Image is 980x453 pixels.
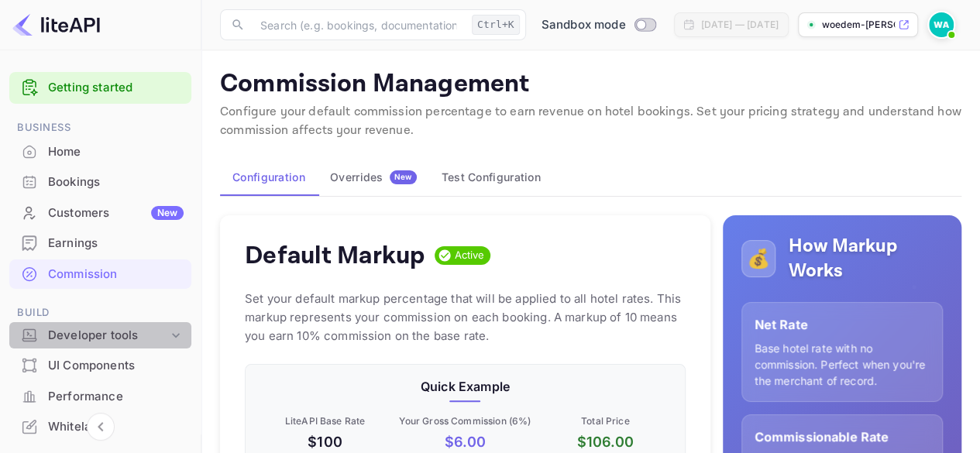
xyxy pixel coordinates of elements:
[9,322,191,349] div: Developer tools
[48,327,168,345] div: Developer tools
[755,427,930,446] p: Commissionable Rate
[48,388,184,406] div: Performance
[87,413,115,441] button: Collapse navigation
[9,382,191,410] a: Performance
[48,418,184,436] div: Whitelabel
[9,167,191,197] div: Bookings
[9,351,191,379] a: UI Components
[9,228,191,259] div: Earnings
[542,16,626,34] span: Sandbox mode
[538,414,672,428] p: Total Price
[220,69,961,100] p: Commission Management
[9,304,191,321] span: Build
[245,290,686,345] p: Set your default markup percentage that will be applied to all hotel rates. This markup represent...
[48,235,184,252] div: Earnings
[9,198,191,227] a: CustomersNew
[788,234,943,283] h5: How Markup Works
[747,245,770,273] p: 💰
[258,431,392,452] p: $100
[48,204,184,222] div: Customers
[9,382,191,412] div: Performance
[48,79,184,97] a: Getting started
[48,357,184,375] div: UI Components
[9,72,191,104] div: Getting started
[755,340,930,389] p: Base hotel rate with no commission. Perfect when you're the merchant of record.
[9,119,191,136] span: Business
[48,266,184,283] div: Commission
[330,170,417,184] div: Overrides
[9,259,191,290] div: Commission
[48,173,184,191] div: Bookings
[929,12,954,37] img: Woedem Charles Afeavo
[701,18,779,32] div: [DATE] — [DATE]
[755,315,930,334] p: Net Rate
[258,414,392,428] p: LiteAPI Base Rate
[9,167,191,196] a: Bookings
[9,228,191,257] a: Earnings
[538,431,672,452] p: $ 106.00
[245,240,425,271] h4: Default Markup
[251,9,466,40] input: Search (e.g. bookings, documentation)
[398,414,532,428] p: Your Gross Commission ( 6 %)
[535,16,662,34] div: Switch to Production mode
[390,172,417,182] span: New
[258,377,672,396] p: Quick Example
[12,12,100,37] img: LiteAPI logo
[48,143,184,161] div: Home
[9,351,191,381] div: UI Components
[9,137,191,167] div: Home
[9,412,191,442] div: Whitelabel
[472,15,520,35] div: Ctrl+K
[822,18,895,32] p: woedem-[PERSON_NAME]-...
[449,248,491,263] span: Active
[9,137,191,166] a: Home
[9,259,191,288] a: Commission
[220,103,961,140] p: Configure your default commission percentage to earn revenue on hotel bookings. Set your pricing ...
[151,206,184,220] div: New
[220,159,318,196] button: Configuration
[9,412,191,441] a: Whitelabel
[429,159,553,196] button: Test Configuration
[9,198,191,228] div: CustomersNew
[398,431,532,452] p: $ 6.00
